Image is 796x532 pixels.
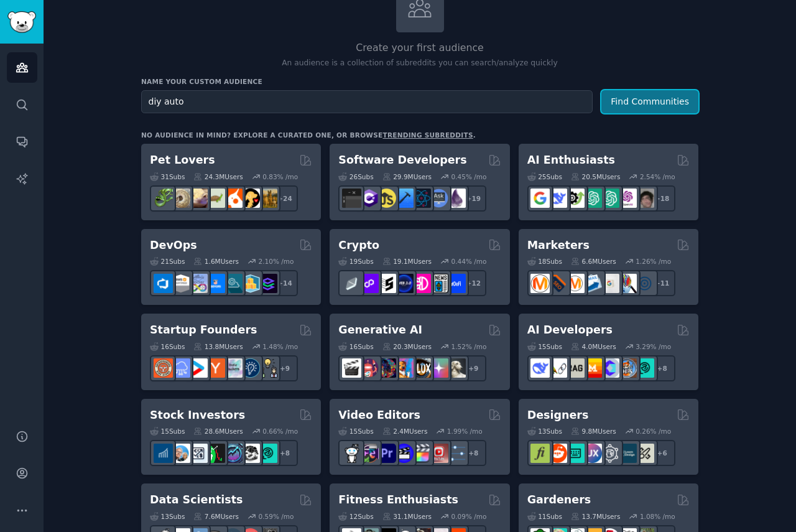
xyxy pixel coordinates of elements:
[141,90,593,113] input: Pick a short name, like "Digital Marketers" or "Movie-Goers"
[649,270,675,296] div: + 11
[188,358,208,378] img: startup
[394,358,414,378] img: sdforall
[447,444,466,463] img: postproduction
[206,358,225,378] img: ycombinator
[649,355,675,381] div: + 8
[258,358,277,378] img: growmybusiness
[565,274,585,293] img: AskMarketing
[600,444,619,463] img: userexperience
[359,444,379,463] img: editors
[150,257,185,266] div: 21 Sub s
[338,512,373,521] div: 12 Sub s
[338,322,422,338] h2: Generative AI
[7,11,36,33] img: GummySearch logo
[600,274,619,293] img: googleads
[359,189,379,208] img: csharp
[583,274,602,293] img: Emailmarketing
[451,172,487,181] div: 0.45 % /mo
[530,444,550,463] img: typography
[460,185,486,212] div: + 19
[150,172,185,181] div: 31 Sub s
[583,444,602,463] img: UXDesign
[451,512,487,521] div: 0.09 % /mo
[447,274,466,293] img: defi_
[635,274,654,293] img: OnlineMarketing
[193,342,243,351] div: 13.8M Users
[649,440,675,466] div: + 6
[394,444,414,463] img: VideoEditors
[548,189,567,208] img: DeepSeek
[150,512,185,521] div: 13 Sub s
[262,427,298,436] div: 0.66 % /mo
[527,238,590,253] h2: Marketers
[338,342,373,351] div: 16 Sub s
[527,492,591,508] h2: Gardeners
[193,512,239,521] div: 7.6M Users
[571,342,616,351] div: 4.0M Users
[618,444,637,463] img: learndesign
[206,189,225,208] img: turtle
[382,512,432,521] div: 31.1M Users
[171,189,190,208] img: ballpython
[618,274,637,293] img: MarketingResearch
[154,189,173,208] img: herpetology
[565,189,585,208] img: AItoolsCatalog
[150,427,185,436] div: 15 Sub s
[272,270,298,296] div: + 14
[241,358,260,378] img: Entrepreneurship
[571,172,620,181] div: 20.5M Users
[530,189,550,208] img: GoogleGeminiAI
[618,358,637,378] img: llmops
[527,257,562,266] div: 18 Sub s
[571,427,616,436] div: 9.8M Users
[193,172,243,181] div: 24.3M Users
[259,512,294,521] div: 0.59 % /mo
[188,274,208,293] img: Docker_DevOps
[193,427,243,436] div: 28.6M Users
[150,322,257,338] h2: Startup Founders
[342,358,361,378] img: aivideo
[548,274,567,293] img: bigseo
[527,322,613,338] h2: AI Developers
[188,189,208,208] img: leopardgeckos
[601,90,698,113] button: Find Communities
[600,189,619,208] img: chatgpt_prompts_
[141,77,698,86] h3: Name your custom audience
[338,427,373,436] div: 15 Sub s
[150,492,243,508] h2: Data Scientists
[460,270,486,296] div: + 12
[530,358,550,378] img: DeepSeek
[338,257,373,266] div: 19 Sub s
[394,189,414,208] img: iOSProgramming
[565,444,585,463] img: UI_Design
[223,189,243,208] img: cockatiel
[394,274,414,293] img: web3
[338,492,458,508] h2: Fitness Enthusiasts
[359,358,379,378] img: dalle2
[141,40,698,56] h2: Create your first audience
[649,185,675,212] div: + 18
[338,172,373,181] div: 26 Sub s
[429,189,448,208] img: AskComputerScience
[583,358,602,378] img: MistralAI
[451,257,487,266] div: 0.44 % /mo
[342,189,361,208] img: software
[447,189,466,208] img: elixir
[241,444,260,463] img: swingtrading
[527,408,589,423] h2: Designers
[206,444,225,463] img: Trading
[272,185,298,212] div: + 24
[635,358,654,378] img: AIDevelopersSociety
[636,257,671,266] div: 1.26 % /mo
[640,172,675,181] div: 2.54 % /mo
[636,427,671,436] div: 0.26 % /mo
[571,257,616,266] div: 6.6M Users
[338,152,466,168] h2: Software Developers
[150,408,245,423] h2: Stock Investors
[636,342,671,351] div: 3.29 % /mo
[193,257,239,266] div: 1.6M Users
[429,274,448,293] img: CryptoNews
[382,131,473,139] a: trending subreddits
[527,152,615,168] h2: AI Enthusiasts
[342,444,361,463] img: gopro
